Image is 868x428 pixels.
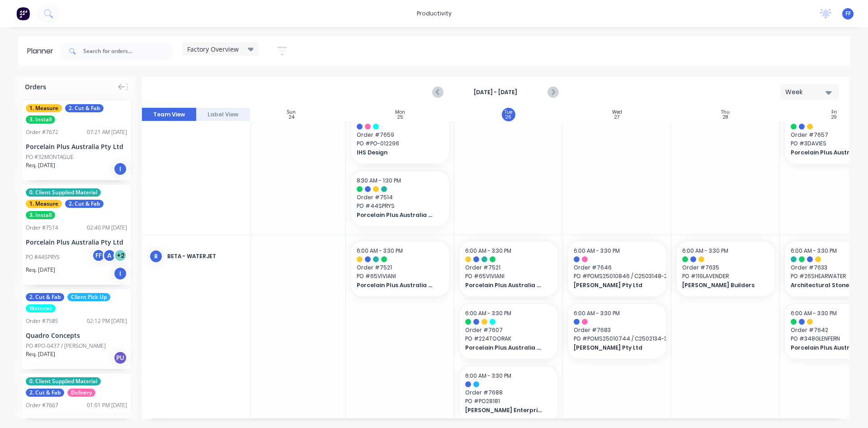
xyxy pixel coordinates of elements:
[682,272,769,280] span: PO # 119LAVENDER
[26,128,58,136] div: Order # 7672
[465,397,552,405] span: PO # PO28181
[612,110,622,115] div: Wed
[574,272,660,280] span: PO # POMS25010846 / C2503148-2
[357,281,435,289] span: Porcelain Plus Australia Pty Ltd
[26,304,56,313] span: Waterjet
[785,87,827,97] div: Week
[87,317,127,325] div: 02:12 PM [DATE]
[791,309,837,317] span: 6:00 AM - 3:30 PM
[357,247,403,255] span: 6:00 AM - 3:30 PM
[92,249,105,262] div: FF
[26,161,55,169] span: Req. [DATE]
[357,177,401,184] span: 8:30 AM - 1:30 PM
[791,247,837,255] span: 6:00 AM - 3:30 PM
[167,252,243,260] div: Beta - Waterjet
[721,110,730,115] div: Thu
[465,389,552,397] span: Order # 7688
[67,293,110,301] span: Client Pick Up
[465,247,511,255] span: 6:00 AM - 3:30 PM
[65,200,104,208] span: 2. Cut & Fab
[149,250,163,263] div: B
[103,249,116,262] div: A
[395,110,405,115] div: Mon
[574,344,652,352] span: [PERSON_NAME] Pty Ltd
[831,115,837,120] div: 29
[412,7,456,20] div: productivity
[357,264,443,272] span: Order # 7521
[682,281,760,289] span: [PERSON_NAME] Builders
[83,42,173,60] input: Search for orders...
[113,351,127,365] div: PU
[505,110,512,115] div: Tue
[26,224,58,232] div: Order # 7514
[26,377,101,385] span: 0. Client Supplied Material
[465,326,552,334] span: Order # 7607
[465,335,552,343] span: PO # 224TOORAK
[574,326,660,334] span: Order # 7683
[26,266,55,274] span: Req. [DATE]
[574,264,660,272] span: Order # 7646
[65,104,104,112] span: 2. Cut & Fab
[26,293,64,301] span: 2. Cut & Fab
[26,142,127,151] div: Porcelain Plus Australia Pty Ltd
[26,253,60,261] div: PO #44SPRYS
[397,115,403,120] div: 25
[26,401,58,409] div: Order # 7667
[287,110,296,115] div: Sun
[831,110,837,115] div: Fri
[87,128,127,136] div: 07:21 AM [DATE]
[723,115,728,120] div: 28
[113,267,127,280] div: I
[780,84,839,100] button: Week
[465,281,543,289] span: Porcelain Plus Australia Pty Ltd
[142,108,196,121] button: Team View
[682,247,728,255] span: 6:00 AM - 3:30 PM
[27,46,58,57] div: Planner
[357,193,443,202] span: Order # 7514
[87,224,127,232] div: 02:40 PM [DATE]
[26,342,106,350] div: PO #PO-0437 / [PERSON_NAME]
[574,335,660,343] span: PO # POMS25010744 / C2502134-3
[614,115,619,120] div: 27
[357,139,443,148] span: PO # PO-012296
[845,10,851,18] span: FF
[16,7,30,20] img: Factory
[26,153,74,161] div: PO #32MONTAGUE
[87,401,127,409] div: 01:01 PM [DATE]
[465,344,543,352] span: Porcelain Plus Australia Pty Ltd
[26,317,58,325] div: Order # 7585
[450,88,541,96] strong: [DATE] - [DATE]
[465,264,552,272] span: Order # 7521
[465,272,552,280] span: PO # 65VIVIANI
[465,309,511,317] span: 6:00 AM - 3:30 PM
[26,389,64,397] span: 2. Cut & Fab
[357,149,435,157] span: IHS Design
[26,200,62,208] span: 1. Measure
[196,108,250,121] button: Label View
[26,104,62,112] span: 1. Measure
[357,272,443,280] span: PO # 65VIVIANI
[574,281,652,289] span: [PERSON_NAME] Pty Ltd
[505,115,511,120] div: 26
[113,249,127,262] div: + 2
[187,44,239,54] span: Factory Overview
[465,406,543,414] span: [PERSON_NAME] Enterprises Pty Ltd
[357,211,435,219] span: Porcelain Plus Australia Pty Ltd
[465,372,511,380] span: 6:00 AM - 3:30 PM
[67,389,95,397] span: Delivery
[357,131,443,139] span: Order # 7659
[289,115,294,120] div: 24
[357,202,443,210] span: PO # 44SPRYS
[26,350,55,358] span: Req. [DATE]
[26,115,55,124] span: 3. Install
[26,331,127,340] div: Quadro Concepts
[26,188,101,197] span: 0. Client Supplied Material
[26,211,55,219] span: 3. Install
[26,237,127,247] div: Porcelain Plus Australia Pty Ltd
[113,162,127,176] div: I
[25,82,46,91] span: Orders
[574,247,620,255] span: 6:00 AM - 3:30 PM
[682,264,769,272] span: Order # 7635
[574,309,620,317] span: 6:00 AM - 3:30 PM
